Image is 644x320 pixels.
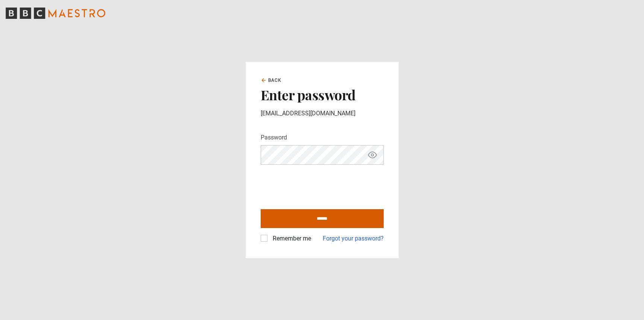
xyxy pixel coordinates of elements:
iframe: reCAPTCHA [261,171,375,200]
label: Password [261,133,287,142]
a: Forgot your password? [323,234,384,243]
span: Back [268,77,282,84]
button: Show password [366,149,379,162]
svg: BBC Maestro [6,8,105,19]
label: Remember me [270,234,311,243]
h2: Enter password [261,87,384,103]
a: Back [261,77,282,84]
p: [EMAIL_ADDRESS][DOMAIN_NAME] [261,109,384,118]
